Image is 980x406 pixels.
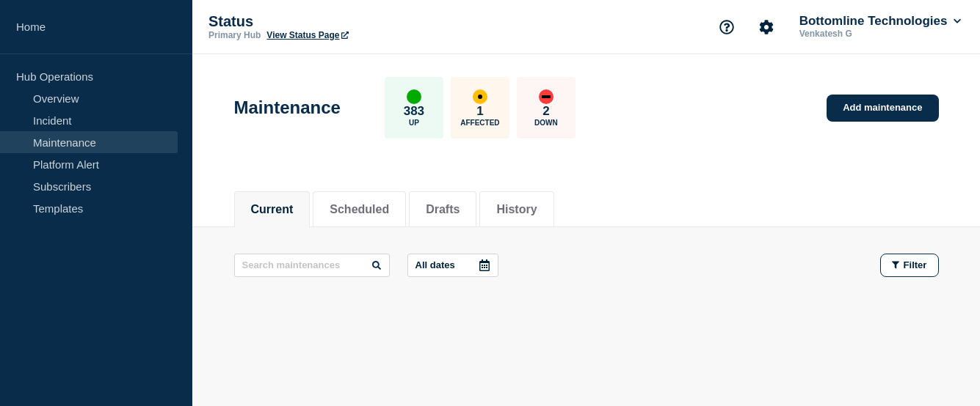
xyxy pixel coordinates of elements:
[407,89,421,104] div: up
[796,14,964,29] button: Bottomline Technologies
[827,95,938,122] a: Add maintenance
[496,203,537,216] button: History
[208,13,502,30] p: Status
[234,97,341,118] h1: Maintenance
[266,30,348,40] a: View Status Page
[404,104,424,119] p: 383
[407,254,498,277] button: All dates
[711,12,742,43] button: Support
[460,119,499,127] p: Affected
[234,254,390,277] input: Search maintenances
[409,119,419,127] p: Up
[426,203,460,216] button: Drafts
[251,203,294,216] button: Current
[330,203,389,216] button: Scheduled
[904,259,927,270] span: Filter
[542,104,549,119] p: 2
[796,29,949,39] p: Venkatesh G
[880,254,939,277] button: Filter
[476,104,483,119] p: 1
[534,119,558,127] p: Down
[539,89,553,104] div: down
[208,30,261,40] p: Primary Hub
[415,259,455,270] p: All dates
[751,12,782,43] button: Account settings
[473,89,487,104] div: affected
